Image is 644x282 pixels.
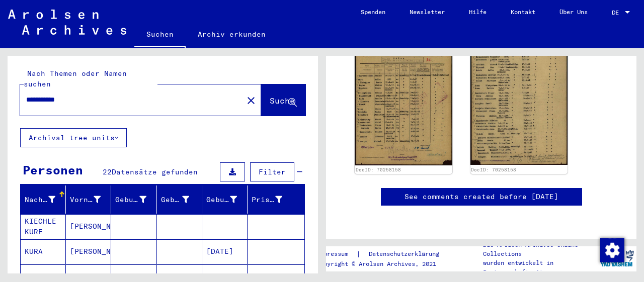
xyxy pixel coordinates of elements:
mat-header-cell: Vorname [66,185,111,214]
img: Arolsen_neg.svg [8,10,126,35]
mat-icon: close [245,95,257,107]
button: Suche [261,84,305,116]
a: Suchen [134,22,186,48]
div: Vorname [70,192,113,208]
div: Geburtsname [115,195,146,205]
div: Geburt‏ [161,195,189,205]
mat-header-cell: Nachname [21,185,66,214]
p: wurden entwickelt in Partnerschaft mit [483,258,598,276]
span: 22 [103,167,112,176]
span: Datensätze gefunden [112,167,198,176]
mat-cell: [PERSON_NAME] [66,214,111,239]
a: Archiv erkunden [186,22,278,46]
div: Vorname [70,195,101,205]
a: Datenschutzerklärung [361,249,451,259]
div: Geburtsdatum [206,192,250,208]
img: 001.jpg [355,29,452,165]
div: Personen [23,161,83,179]
mat-header-cell: Geburtsname [111,185,156,214]
span: Filter [259,167,286,176]
a: DocID: 70258158 [356,167,401,172]
div: Geburtsname [115,192,158,208]
p: Copyright © Arolsen Archives, 2021 [316,259,451,268]
p: Die Arolsen Archives Online-Collections [483,240,598,258]
div: Prisoner # [252,192,295,208]
div: Geburtsdatum [206,195,237,205]
mat-header-cell: Geburtsdatum [202,185,248,214]
div: Geburt‏ [161,192,202,208]
button: Filter [250,162,294,181]
img: Zustimmung ändern [600,238,624,262]
mat-header-cell: Geburt‏ [157,185,202,214]
mat-header-cell: Prisoner # [248,185,304,214]
button: Clear [241,90,261,110]
div: Nachname [25,192,68,208]
mat-cell: [DATE] [202,239,248,264]
mat-cell: KURA [21,239,66,264]
mat-label: Nach Themen oder Namen suchen [24,69,127,88]
a: DocID: 70258158 [471,167,516,172]
mat-cell: [PERSON_NAME] [66,239,111,264]
div: Nachname [25,195,55,205]
span: Suche [270,96,295,106]
img: 002.jpg [470,29,568,165]
div: Prisoner # [252,195,282,205]
mat-cell: KIECHLE KURE [21,214,66,239]
a: See comments created before [DATE] [405,192,558,202]
img: yv_logo.png [598,246,636,271]
a: Impressum [316,249,356,259]
button: Archival tree units [20,128,127,147]
div: | [316,249,451,259]
div: Zustimmung ändern [600,238,624,262]
span: DE [612,9,623,16]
